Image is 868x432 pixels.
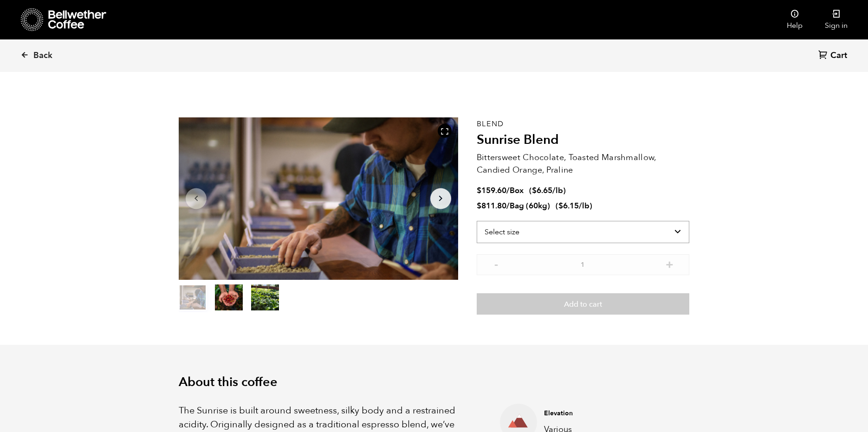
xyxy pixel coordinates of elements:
bdi: 811.80 [477,200,506,211]
span: $ [477,185,481,196]
a: Cart [818,50,849,62]
h4: Elevation [544,409,675,418]
span: Box [510,185,524,196]
p: Bittersweet Chocolate, Toasted Marshmallow, Candied Orange, Praline [477,151,689,176]
span: Bag (60kg) [510,200,550,211]
button: + [664,259,675,268]
span: $ [532,185,537,196]
span: ( ) [529,185,566,196]
h2: Sunrise Blend [477,132,689,148]
span: ( ) [556,200,592,211]
button: Add to cart [477,293,689,315]
span: /lb [552,185,563,196]
span: Cart [830,50,847,61]
button: - [491,259,502,268]
span: /lb [579,200,589,211]
span: $ [477,200,481,211]
bdi: 159.60 [477,185,506,196]
bdi: 6.15 [558,200,579,211]
bdi: 6.65 [532,185,552,196]
span: Back [33,50,52,61]
h2: About this coffee [179,375,689,390]
span: / [506,185,510,196]
span: $ [558,200,563,211]
span: / [506,200,510,211]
